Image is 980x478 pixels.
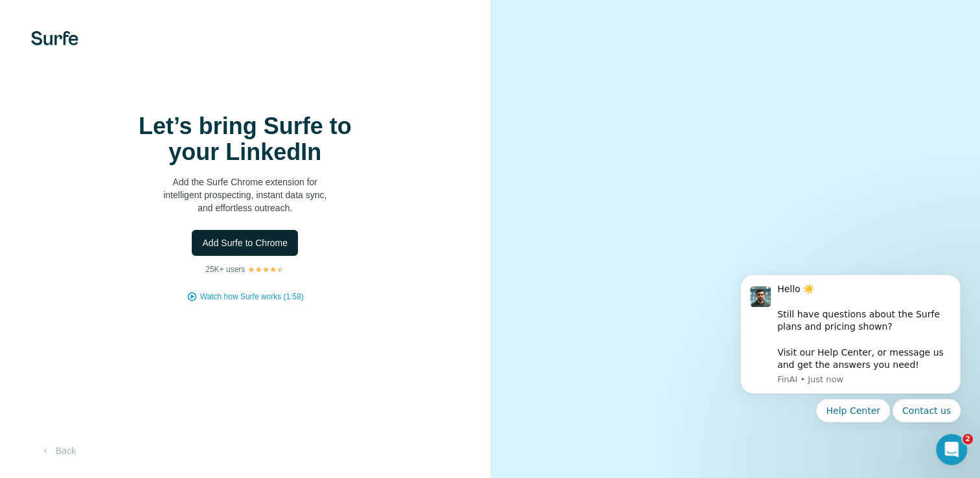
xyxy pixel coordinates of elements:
[192,230,298,256] button: Add Surfe to Chrome
[247,266,284,273] img: Rating Stars
[200,291,304,302] button: Watch how Surfe works (1:58)
[31,439,85,462] button: Back
[115,176,374,214] p: Add the Surfe Chrome extension for intelligent prospecting, instant data sync, and effortless out...
[31,31,78,45] img: Surfe's logo
[936,434,967,465] iframe: Intercom live chat
[963,434,973,444] span: 2
[721,263,980,430] iframe: Intercom notifications message
[115,113,374,165] h1: Let’s bring Surfe to your LinkedIn
[205,264,245,275] p: 25K+ users
[202,236,288,249] span: Add Surfe to Chrome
